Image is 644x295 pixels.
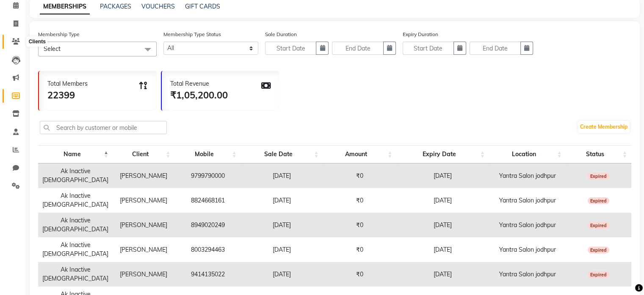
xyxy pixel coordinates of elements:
[566,145,631,163] th: Status: activate to sort column ascending
[38,145,113,163] th: Name: activate to sort column descending
[100,3,131,10] a: PACKAGES
[588,271,610,278] span: Expired
[170,79,228,88] div: Total Revenue
[163,31,221,38] label: Membership Type Status
[489,213,566,237] td: Yantra Salon jodhpur
[174,213,240,237] td: 8949020249
[323,188,396,213] td: ₹0
[489,262,566,287] td: Yantra Salon jodhpur
[489,237,566,262] td: Yantra Salon jodhpur
[396,262,489,287] td: [DATE]
[396,188,489,213] td: [DATE]
[38,237,113,262] td: Ak Inactive [DEMOGRAPHIC_DATA]
[241,188,323,213] td: [DATE]
[170,88,228,102] div: ₹1,05,200.00
[141,3,175,10] a: VOUCHERS
[396,237,489,262] td: [DATE]
[323,262,396,287] td: ₹0
[489,145,566,163] th: Location: activate to sort column ascending
[588,173,610,180] span: Expired
[265,42,316,55] input: Start Date
[323,145,396,163] th: Amount: activate to sort column ascending
[38,213,113,237] td: Ak Inactive [DEMOGRAPHIC_DATA]
[403,42,454,55] input: Start Date
[174,145,240,163] th: Mobile: activate to sort column ascending
[241,237,323,262] td: [DATE]
[47,88,88,102] div: 22399
[113,163,174,188] td: [PERSON_NAME]
[588,197,610,204] span: Expired
[403,31,438,38] label: Expiry Duration
[38,163,113,188] td: Ak Inactive [DEMOGRAPHIC_DATA]
[113,145,174,163] th: Client: activate to sort column ascending
[470,42,521,55] input: End Date
[241,262,323,287] td: [DATE]
[185,3,220,10] a: GIFT CARDS
[38,31,80,38] label: Membership Type
[44,45,61,53] span: Select
[38,188,113,213] td: Ak Inactive [DEMOGRAPHIC_DATA]
[47,79,88,88] div: Total Members
[38,262,113,287] td: Ak Inactive [DEMOGRAPHIC_DATA]
[265,31,297,38] label: Sale Duration
[323,213,396,237] td: ₹0
[396,145,489,163] th: Expiry Date: activate to sort column ascending
[113,262,174,287] td: [PERSON_NAME]
[588,247,610,253] span: Expired
[241,145,323,163] th: Sale Date: activate to sort column ascending
[174,237,240,262] td: 8003294463
[332,42,383,55] input: End Date
[323,237,396,262] td: ₹0
[174,188,240,213] td: 8824668161
[27,37,48,47] div: Clients
[174,262,240,287] td: 9414135022
[174,163,240,188] td: 9799790000
[489,188,566,213] td: Yantra Salon jodhpur
[396,213,489,237] td: [DATE]
[113,213,174,237] td: [PERSON_NAME]
[113,188,174,213] td: [PERSON_NAME]
[578,121,630,133] a: Create Membership
[489,163,566,188] td: Yantra Salon jodhpur
[40,121,167,134] input: Search by customer or mobile
[241,213,323,237] td: [DATE]
[396,163,489,188] td: [DATE]
[113,237,174,262] td: [PERSON_NAME]
[588,222,610,229] span: Expired
[241,163,323,188] td: [DATE]
[323,163,396,188] td: ₹0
